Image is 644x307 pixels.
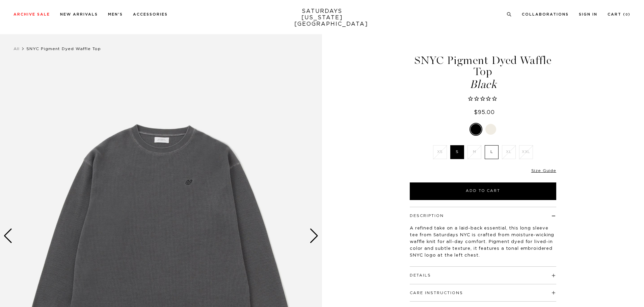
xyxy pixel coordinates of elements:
[450,145,464,159] label: S
[60,13,98,16] a: New Arrivals
[410,273,431,277] button: Details
[531,169,556,173] a: Size Guide
[410,182,556,200] button: Add to Cart
[26,47,101,51] span: SNYC Pigment Dyed Waffle Top
[310,228,319,243] div: Next slide
[409,95,557,103] span: Rated 0.0 out of 5 stars 0 reviews
[3,228,12,243] div: Previous slide
[625,13,628,16] small: 0
[522,13,569,16] a: Collaborations
[579,13,597,16] a: Sign In
[608,13,630,16] a: Cart (0)
[409,55,557,90] h1: SNYC Pigment Dyed Waffle Top
[410,225,556,259] p: A refined take on a laid-back essential, this long sleeve tee from Saturdays NYC is crafted from ...
[409,79,557,90] span: Black
[14,13,50,16] a: Archive Sale
[14,47,20,51] a: All
[133,13,168,16] a: Accessories
[485,145,499,159] label: L
[108,13,123,16] a: Men's
[410,214,444,218] button: Description
[474,110,495,115] span: $95.00
[294,8,350,27] a: SATURDAYS[US_STATE][GEOGRAPHIC_DATA]
[410,291,463,295] button: Care Instructions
